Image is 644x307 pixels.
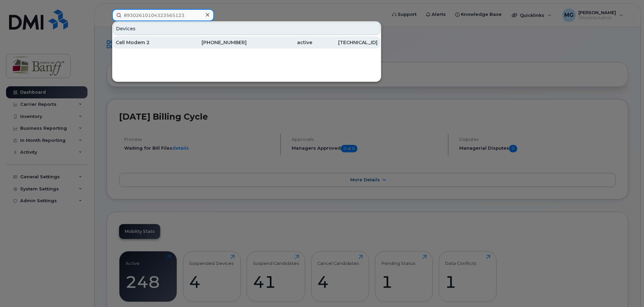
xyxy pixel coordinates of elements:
div: active [247,39,312,46]
div: Cell Modem 2 [116,39,181,46]
div: Devices [113,22,380,35]
div: [TECHNICAL_ID] [312,39,378,46]
div: [PHONE_NUMBER] [181,39,247,46]
a: Cell Modem 2[PHONE_NUMBER]active[TECHNICAL_ID] [113,36,380,49]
